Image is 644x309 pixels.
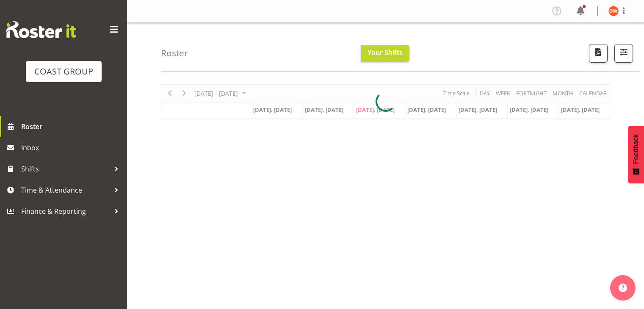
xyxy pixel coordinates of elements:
[21,205,110,218] span: Finance & Reporting
[614,44,633,63] button: Filter Shifts
[589,44,608,63] button: Download a PDF of the roster according to the set date range.
[21,141,123,154] span: Inbox
[608,6,619,16] img: david-wiseman11371.jpg
[6,21,76,38] img: Rosterit website logo
[34,65,93,78] div: COAST GROUP
[21,163,110,175] span: Shifts
[361,45,409,62] button: Your Shifts
[161,48,188,58] h4: Roster
[368,48,403,57] span: Your Shifts
[21,184,110,196] span: Time & Attendance
[21,120,123,133] span: Roster
[628,126,644,183] button: Feedback - Show survey
[632,134,640,164] span: Feedback
[619,284,627,292] img: help-xxl-2.png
